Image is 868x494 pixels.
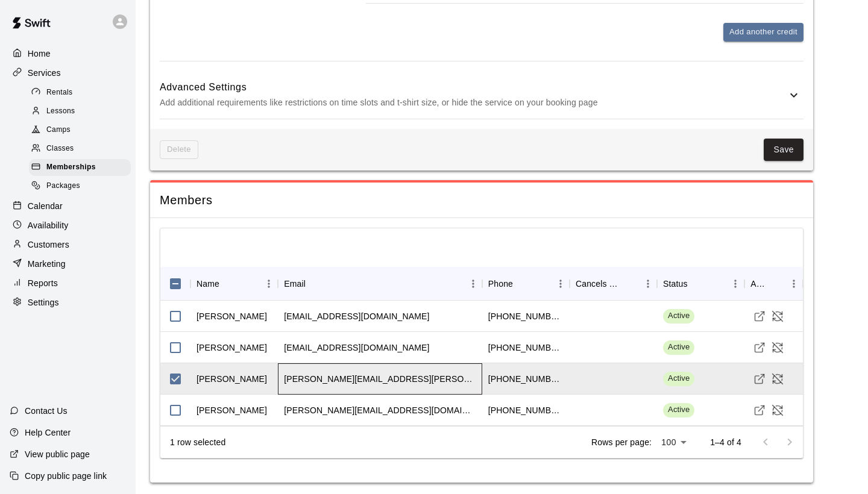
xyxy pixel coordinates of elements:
div: jasongarrard@hotmail.com [284,404,476,416]
div: +13072729136 [488,373,564,385]
div: Rentals [29,84,131,101]
span: Active [663,373,694,384]
p: Contact Us [25,405,68,417]
button: Sort [219,275,236,292]
button: Menu [464,275,482,293]
div: Phone [488,267,513,301]
div: Actions [750,267,768,301]
button: Save [764,139,804,161]
span: Lessons [46,105,75,117]
button: Cancel Membership [769,370,787,388]
p: Add additional requirements like restrictions on time slots and t-shirt size, or hide the service... [160,95,787,110]
button: Sort [768,275,785,292]
div: ryan.cauffman@gmail.com [284,373,476,385]
span: Memberships [46,161,96,174]
button: Sort [688,275,705,292]
p: Home [28,48,51,60]
p: Rows per page: [591,436,652,448]
div: +18013194815 [488,404,564,416]
a: Rentals [29,83,136,102]
span: Classes [46,143,74,155]
p: Calendar [28,200,63,212]
div: Advanced SettingsAdd additional requirements like restrictions on time slots and t-shirt size, or... [160,71,804,119]
button: Add another credit [723,23,804,42]
div: Jason Garrard [197,404,267,416]
button: Cancel Membership [769,339,787,357]
button: Cancel Membership [769,307,787,325]
a: Marketing [10,255,126,273]
button: Menu [260,275,278,293]
a: Calendar [10,197,126,215]
a: Visit customer profile [750,370,769,388]
button: Sort [306,275,322,292]
p: Customers [28,239,69,251]
span: Packages [46,180,80,192]
div: Email [284,267,306,301]
div: Actions [744,267,803,301]
a: Home [10,45,126,63]
p: Reports [28,277,58,289]
span: Members [160,192,804,208]
span: Camps [46,124,71,136]
div: Adam Lambert [197,310,267,322]
a: Visit customer profile [750,401,769,419]
a: Lessons [29,102,136,120]
span: This membership cannot be deleted since it still has members [160,140,198,159]
p: View public page [25,448,90,460]
a: Reports [10,274,126,292]
p: Help Center [25,427,71,439]
span: Rentals [46,87,73,99]
div: Status [657,267,744,301]
div: Email [278,267,482,301]
div: Status [663,267,688,301]
button: Menu [785,275,803,293]
div: Classes [29,140,131,157]
div: Ryan Cauffman [197,373,267,385]
a: Packages [29,177,136,196]
a: Availability [10,216,126,234]
div: bhalbrook@gmail.com [284,342,429,354]
a: Services [10,64,126,82]
p: Settings [28,296,59,308]
div: 1 row selected [170,436,225,448]
div: Memberships [29,159,131,176]
h6: Advanced Settings [160,80,787,95]
div: Lessons [29,103,131,120]
p: Marketing [28,258,66,270]
p: Services [28,67,61,79]
button: Menu [639,275,657,293]
div: 100 [656,434,691,451]
div: Phone [482,267,570,301]
button: Menu [726,275,744,293]
div: Cancels Date [576,267,622,301]
button: Cancel Membership [769,401,787,419]
div: +18018852940 [488,310,564,322]
span: Active [663,404,694,416]
div: Camps [29,122,131,139]
a: Settings [10,293,126,311]
button: Menu [552,275,570,293]
span: Active [663,342,694,353]
div: 44bigbert1@gmail.com [284,310,429,322]
div: +18018360621 [488,342,564,354]
a: Visit customer profile [750,307,769,325]
div: Cancels Date [570,267,657,301]
button: Sort [622,275,639,292]
div: Name [197,267,219,301]
a: Customers [10,236,126,254]
a: Camps [29,121,136,140]
a: Classes [29,140,136,158]
p: 1–4 of 4 [710,436,741,448]
button: Sort [513,275,530,292]
div: Packages [29,178,131,195]
div: Brandon Halbrook [197,342,267,354]
a: Memberships [29,158,136,177]
div: Name [190,267,278,301]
